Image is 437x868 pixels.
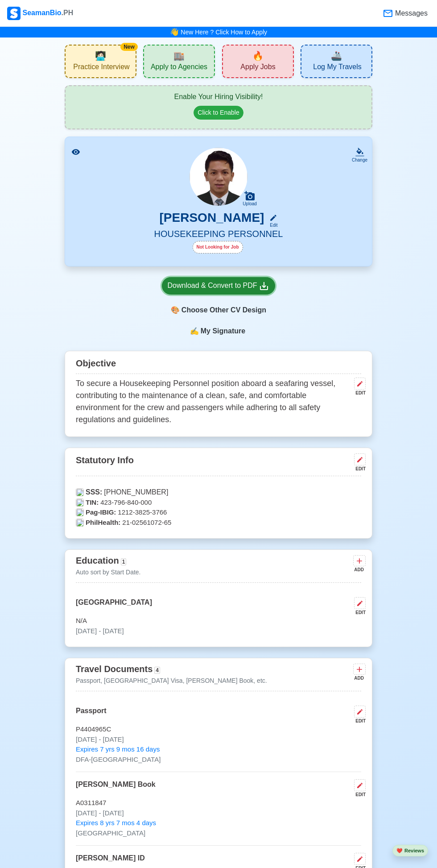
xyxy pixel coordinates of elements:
p: P4404965C [76,724,361,735]
span: SSS: [86,487,102,498]
p: To secure a Housekeeping Personnel position aboard a seafaring vessel, contributing to the mainte... [76,378,350,426]
span: agencies [173,49,185,62]
span: TIN: [86,498,99,508]
span: Travel Documents [76,664,153,674]
span: Practice Interview [73,62,129,74]
div: ADD [353,566,364,573]
p: Passport, [GEOGRAPHIC_DATA] Visa, [PERSON_NAME] Book, etc. [76,676,267,685]
p: [DATE] - [DATE] [76,626,361,636]
div: Objective [76,355,361,374]
span: .PH [62,9,74,17]
p: Passport [76,706,106,724]
span: Apply to Agencies [151,62,207,74]
div: ADD [353,675,364,681]
span: Apply Jobs [240,62,275,74]
p: N/A [76,616,361,626]
div: Statutory Info [76,452,361,476]
p: [PERSON_NAME] Book [76,779,156,798]
p: [GEOGRAPHIC_DATA] [76,597,152,616]
div: Choose Other CV Design [162,302,276,319]
span: new [252,49,264,62]
div: New [120,43,138,51]
p: [DATE] - [DATE] [76,808,361,818]
span: paint [171,305,180,316]
span: Messages [393,8,428,19]
div: Download & Convert to PDF [168,280,270,291]
p: 423-796-840-000 [76,498,361,508]
p: DFA-[GEOGRAPHIC_DATA] [76,755,361,765]
span: interview [95,49,106,62]
span: Education [76,556,119,565]
a: Download & Convert to PDF [162,277,276,295]
span: Expires 7 yrs 9 mos 16 days [76,744,160,755]
span: 4 [154,667,160,674]
p: [PHONE_NUMBER] [76,487,361,498]
p: Auto sort by Start Date. [76,568,141,577]
div: EDIT [350,609,366,616]
p: 21-02561072-65 [76,518,361,528]
span: heart [396,848,403,853]
div: Enable Your Hiring Visibility! [74,91,363,102]
p: 1212-3825-3766 [76,507,361,518]
div: SeamanBio [7,7,73,20]
h3: [PERSON_NAME] [160,210,264,228]
div: Edit [266,222,277,228]
div: EDIT [350,718,366,724]
span: 1 [121,558,127,565]
span: sign [190,326,199,336]
span: Expires 8 yrs 7 mos 4 days [76,818,156,828]
span: bell [168,25,181,39]
span: PhilHealth: [86,518,120,528]
div: Change [352,157,367,163]
h5: HOUSEKEEPING PERSONNEL [76,228,361,241]
span: Pag-IBIG: [86,507,116,518]
img: Logo [7,7,21,20]
p: A0311847 [76,798,361,808]
div: EDIT [350,791,366,798]
div: EDIT [350,390,366,396]
a: New Here ? Click How to Apply [181,29,267,36]
div: Upload [243,201,257,207]
p: [GEOGRAPHIC_DATA] [76,828,361,839]
p: [DATE] - [DATE] [76,735,361,745]
button: heartReviews [392,845,428,857]
div: EDIT [350,465,366,472]
button: Click to Enable [194,106,243,120]
div: Not Looking for Job [193,241,243,253]
span: Log My Travels [313,62,361,74]
span: My Signature [199,326,247,336]
span: travel [331,49,342,62]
